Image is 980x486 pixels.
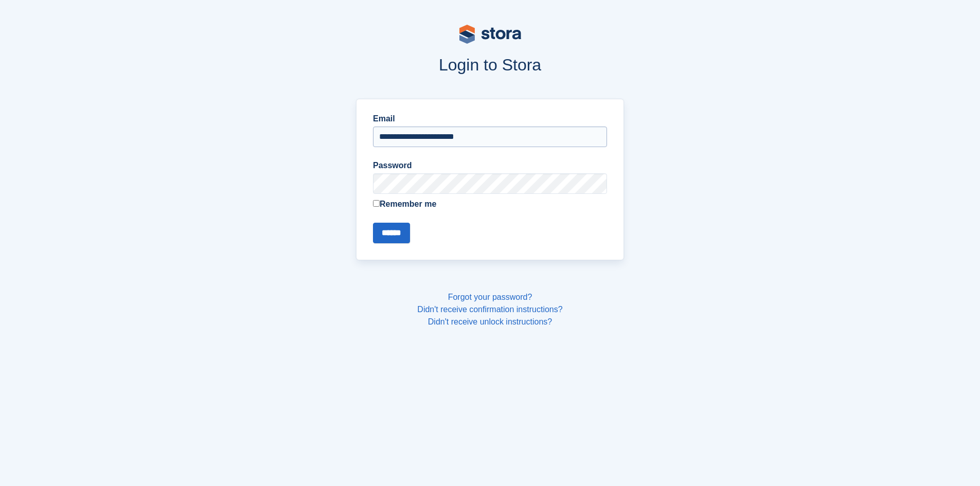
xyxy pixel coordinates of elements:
[448,293,532,301] a: Forgot your password?
[373,198,607,210] label: Remember me
[373,159,607,172] label: Password
[428,317,552,326] a: Didn't receive unlock instructions?
[459,25,521,44] img: stora-logo-53a41332b3708ae10de48c4981b4e9114cc0af31d8433b30ea865607fb682f29.svg
[160,56,821,74] h1: Login to Stora
[373,200,380,207] input: Remember me
[373,113,607,125] label: Email
[417,305,562,314] a: Didn't receive confirmation instructions?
